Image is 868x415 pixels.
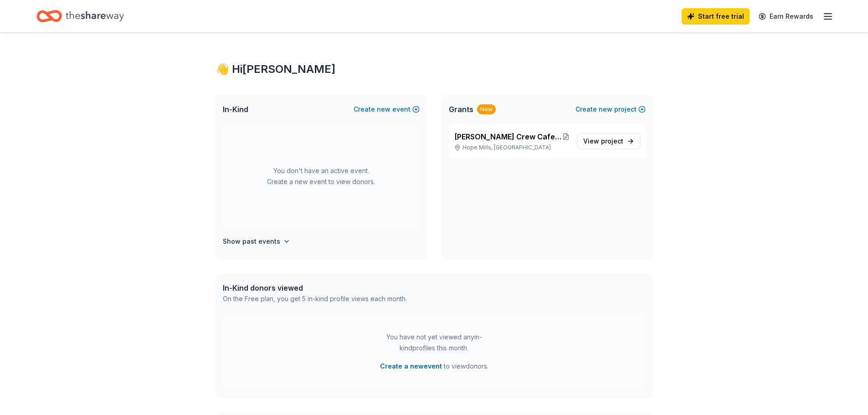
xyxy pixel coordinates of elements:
[380,361,488,372] span: to view donors .
[477,104,496,114] div: New
[575,104,646,115] button: Createnewproject
[377,104,390,115] span: new
[454,131,562,142] span: [PERSON_NAME] Crew Cafe and General Store at [GEOGRAPHIC_DATA]
[377,332,491,354] div: You have not yet viewed any in-kind profiles this month.
[36,5,124,27] a: Home
[223,124,420,229] div: You don't have an active event. Create a new event to view donors.
[682,8,750,25] a: Start free trial
[223,282,407,293] div: In-Kind donors viewed
[577,133,640,149] a: View project
[354,104,420,115] button: Createnewevent
[583,136,623,147] span: View
[753,8,819,25] a: Earn Rewards
[380,361,442,372] button: Create a newevent
[599,104,612,115] span: new
[223,104,248,115] span: In-Kind
[223,293,407,304] div: On the Free plan, you get 5 in-kind profile views each month.
[216,62,653,77] div: 👋 Hi [PERSON_NAME]
[223,236,280,247] h4: Show past events
[449,104,473,115] span: Grants
[454,144,570,151] p: Hope Mills, [GEOGRAPHIC_DATA]
[601,137,623,145] span: project
[223,236,290,247] button: Show past events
